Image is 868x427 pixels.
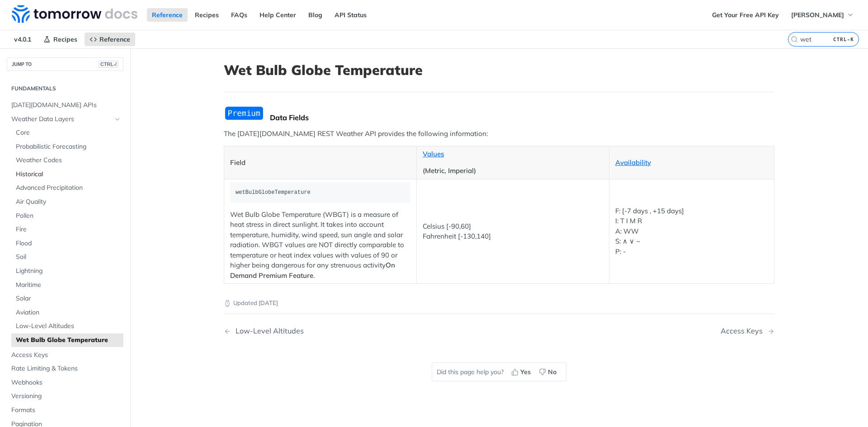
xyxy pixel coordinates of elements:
a: Historical [11,168,123,181]
div: Did this page help you? [432,362,566,381]
a: Soil [11,250,123,264]
span: wetBulbGlobeTemperature [236,189,311,196]
p: Updated [DATE] [224,299,774,308]
a: Previous Page: Low-Level Altitudes [224,327,460,335]
a: Formats [7,404,123,417]
span: Versioning [11,392,121,401]
span: Rate Limiting & Tokens [11,364,121,373]
a: API Status [330,8,372,22]
span: Historical [16,170,121,179]
h1: Wet Bulb Globe Temperature [224,62,774,78]
a: Availability [615,158,651,167]
div: Low-Level Altitudes [231,327,304,335]
span: Weather Codes [16,156,121,165]
a: Weather Data LayersHide subpages for Weather Data Layers [7,113,123,126]
span: Weather Data Layers [11,115,112,124]
span: v4.0.1 [9,33,36,46]
span: [PERSON_NAME] [791,11,844,19]
a: Maritime [11,278,123,292]
p: Field [230,158,410,168]
a: Lightning [11,264,123,278]
span: No [548,367,557,377]
a: Rate Limiting & Tokens [7,362,123,375]
span: Formats [11,406,121,415]
a: Flood [11,237,123,250]
strong: On Demand Premium Feature [230,261,395,280]
span: Pollen [16,211,121,221]
a: Webhooks [7,376,123,389]
span: Maritime [16,281,121,290]
span: Advanced Precipitation [16,183,121,192]
a: Fire [11,223,123,236]
button: [PERSON_NAME] [786,8,859,22]
p: The [DATE][DOMAIN_NAME] REST Weather API provides the following information: [224,129,774,139]
button: Hide subpages for Weather Data Layers [114,116,121,123]
a: Recipes [190,8,224,22]
button: No [536,365,561,379]
a: Access Keys [7,348,123,362]
nav: Pagination Controls [224,318,774,344]
span: Webhooks [11,378,121,387]
a: Get Your Free API Key [707,8,784,22]
button: Yes [508,365,536,379]
div: Access Keys [721,327,767,335]
button: JUMP TOCTRL-/ [7,57,123,71]
p: F: [-7 days , +15 days] I: T I M R A: WW S: ∧ ∨ ~ P: - [615,206,768,257]
a: Blog [303,8,327,22]
a: Air Quality [11,195,123,209]
a: FAQs [226,8,252,22]
p: (Metric, Imperial) [423,166,603,176]
a: Solar [11,292,123,305]
span: Soil [16,253,121,262]
span: Yes [520,367,531,377]
span: Lightning [16,267,121,276]
kbd: CTRL-K [831,35,856,44]
svg: Search [791,36,798,43]
a: Weather Codes [11,154,123,167]
span: Solar [16,294,121,303]
span: Probabilistic Forecasting [16,142,121,151]
a: Probabilistic Forecasting [11,140,123,154]
a: Advanced Precipitation [11,181,123,195]
span: Recipes [53,35,77,43]
a: Help Center [255,8,301,22]
span: [DATE][DOMAIN_NAME] APIs [11,101,121,110]
a: Reference [85,33,135,46]
a: Core [11,126,123,140]
span: Air Quality [16,197,121,206]
span: Core [16,128,121,137]
span: CTRL-/ [99,61,118,68]
span: Aviation [16,308,121,317]
p: Wet Bulb Globe Temperature (WBGT) is a measure of heat stress in direct sunlight. It takes into a... [230,210,410,281]
p: Celsius [-90,60] Fahrenheit [-130,140] [423,221,603,242]
span: Fire [16,225,121,234]
a: Reference [147,8,188,22]
span: Low-Level Altitudes [16,322,121,331]
a: Versioning [7,389,123,403]
img: Tomorrow.io Weather API Docs [12,5,137,23]
span: Reference [99,35,130,43]
span: Flood [16,239,121,248]
a: Next Page: Access Keys [721,327,774,335]
span: Wet Bulb Globe Temperature [16,336,121,345]
a: Low-Level Altitudes [11,319,123,333]
a: Pollen [11,209,123,223]
a: Wet Bulb Globe Temperature [11,333,123,347]
h2: Fundamentals [7,84,123,93]
a: Values [423,150,444,158]
a: Aviation [11,306,123,319]
a: Recipes [38,33,82,46]
span: Access Keys [11,351,121,360]
div: Data Fields [270,113,774,122]
a: [DATE][DOMAIN_NAME] APIs [7,99,123,112]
